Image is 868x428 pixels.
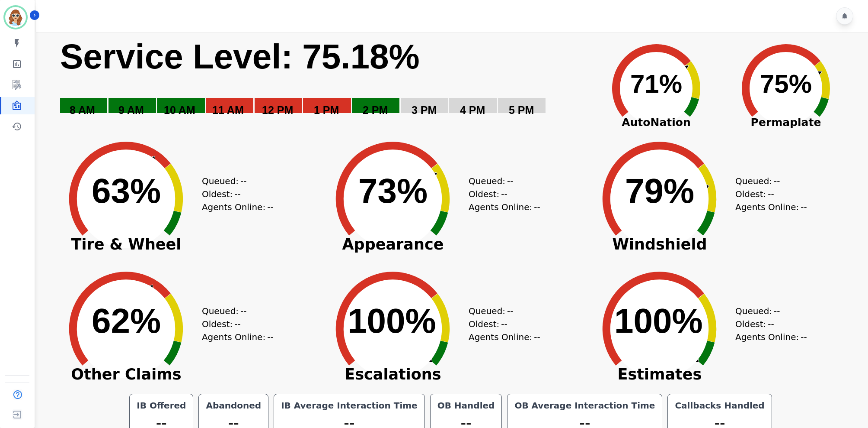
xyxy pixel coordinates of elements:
[267,331,273,344] span: --
[584,240,735,249] span: Windshield
[625,172,694,210] text: 79%
[348,302,436,340] text: 100%
[204,399,263,412] div: Abandoned
[735,188,800,201] div: Oldest:
[51,240,202,249] span: Tire & Wheel
[469,318,533,331] div: Oldest:
[436,399,497,412] div: OB Handled
[469,175,533,188] div: Queued:
[673,399,766,412] div: Callbacks Handled
[768,188,774,201] span: --
[501,188,507,201] span: --
[234,188,240,201] span: --
[614,302,703,340] text: 100%
[5,7,26,28] img: Bordered avatar
[118,104,144,116] text: 9 AM
[317,370,469,379] span: Escalations
[513,399,657,412] div: OB Average Interaction Time
[534,201,540,214] span: --
[735,318,800,331] div: Oldest:
[591,114,721,131] span: AutoNation
[735,175,800,188] div: Queued:
[60,37,420,76] text: Service Level: 75.18%
[202,188,267,201] div: Oldest:
[735,331,809,344] div: Agents Online:
[135,399,188,412] div: IB Offered
[721,114,851,131] span: Permaplate
[202,175,267,188] div: Queued:
[279,399,419,412] div: IB Average Interaction Time
[469,331,542,344] div: Agents Online:
[202,201,275,214] div: Agents Online:
[469,188,533,201] div: Oldest:
[507,305,513,318] span: --
[774,175,780,188] span: --
[267,201,273,214] span: --
[801,331,807,344] span: --
[534,331,540,344] span: --
[317,240,469,249] span: Appearance
[212,104,244,116] text: 11 AM
[70,104,95,116] text: 8 AM
[460,104,485,116] text: 4 PM
[358,172,428,210] text: 73%
[774,305,780,318] span: --
[469,305,533,318] div: Queued:
[507,175,513,188] span: --
[584,370,735,379] span: Estimates
[469,201,542,214] div: Agents Online:
[768,318,774,331] span: --
[240,175,246,188] span: --
[412,104,437,116] text: 3 PM
[202,305,267,318] div: Queued:
[630,69,682,98] text: 71%
[314,104,339,116] text: 1 PM
[202,318,267,331] div: Oldest:
[801,201,807,214] span: --
[501,318,507,331] span: --
[509,104,534,116] text: 5 PM
[92,302,161,340] text: 62%
[735,305,800,318] div: Queued:
[92,172,161,210] text: 63%
[51,370,202,379] span: Other Claims
[234,318,240,331] span: --
[59,36,586,129] svg: Service Level: 0%
[735,201,809,214] div: Agents Online:
[240,305,246,318] span: --
[164,104,195,116] text: 10 AM
[363,104,388,116] text: 2 PM
[760,69,812,98] text: 75%
[202,331,275,344] div: Agents Online:
[262,104,293,116] text: 12 PM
